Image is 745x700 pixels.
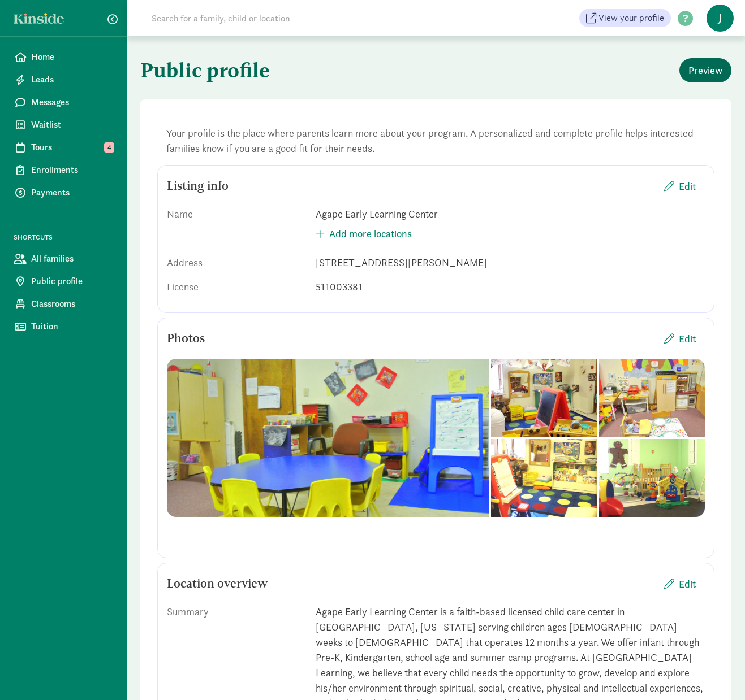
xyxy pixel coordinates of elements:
[688,646,745,700] iframe: Chat Widget
[5,136,122,159] a: Tours 4
[679,331,696,346] span: Edit
[31,95,113,109] span: Messages
[104,142,114,153] span: 4
[655,327,705,351] button: Edit
[167,577,268,590] h5: Location overview
[167,255,307,270] div: Address
[31,141,113,154] span: Tours
[5,68,122,91] a: Leads
[31,275,113,288] span: Public profile
[145,7,462,29] input: Search for a family, child or location
[316,206,705,221] div: Agape Early Learning Center
[5,159,122,181] a: Enrollments
[598,11,664,25] span: View your profile
[167,206,307,246] div: Name
[688,63,722,78] span: Preview
[307,221,421,246] button: Add more locations
[31,163,113,177] span: Enrollments
[655,572,705,596] button: Edit
[679,179,696,194] span: Edit
[5,181,122,204] a: Payments
[31,252,113,266] span: All families
[31,186,113,199] span: Payments
[5,293,122,315] a: Classrooms
[5,46,122,68] a: Home
[316,279,705,294] div: 511003381
[316,255,705,270] div: [STREET_ADDRESS][PERSON_NAME]
[5,114,122,136] a: Waitlist
[157,116,714,165] div: Your profile is the place where parents learn more about your program. A personalized and complet...
[167,179,229,193] h5: Listing info
[707,5,734,32] span: J
[679,576,696,592] span: Edit
[31,50,113,64] span: Home
[579,9,671,27] a: View your profile
[5,315,122,338] a: Tuition
[31,297,113,311] span: Classrooms
[31,73,113,86] span: Leads
[329,226,412,241] span: Add more locations
[167,279,307,294] div: License
[5,270,122,293] a: Public profile
[679,58,731,82] button: Preview
[140,50,434,90] h1: Public profile
[655,174,705,198] button: Edit
[31,320,113,333] span: Tuition
[5,247,122,270] a: All families
[5,91,122,114] a: Messages
[167,332,205,345] h5: Photos
[31,118,113,132] span: Waitlist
